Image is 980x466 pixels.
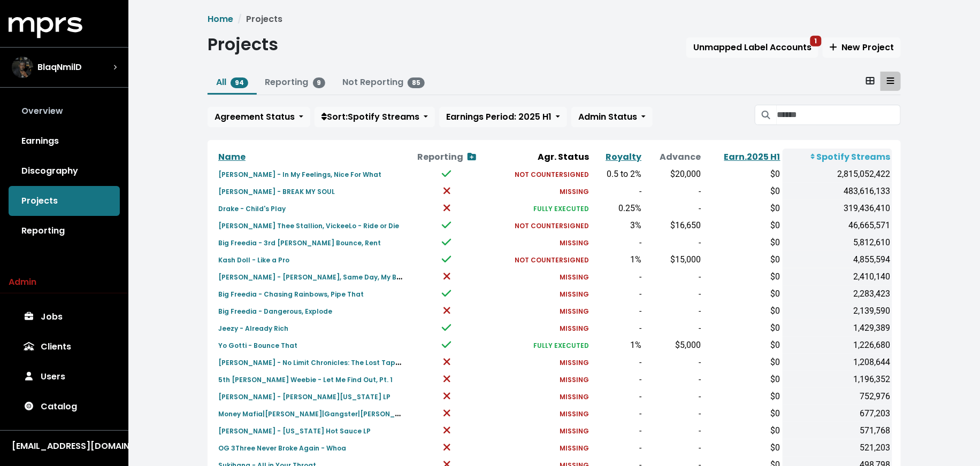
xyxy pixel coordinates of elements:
small: NOT COUNTERSIGNED [515,170,589,179]
a: Big Freedia - Dangerous, Explode [218,305,332,317]
small: Big Freedia - Dangerous, Explode [218,307,332,316]
a: OG 3Three Never Broke Again - Whoa [218,441,346,454]
td: 1% [591,337,644,354]
small: MISSING [560,358,589,367]
a: Jobs [9,302,120,332]
td: $0 [703,166,783,183]
button: Admin Status [571,107,653,127]
td: $0 [703,354,783,371]
small: Drake - Child's Play [218,204,286,213]
a: Overview [9,96,120,126]
small: MISSING [560,426,589,436]
td: $0 [703,388,783,405]
span: New Project [830,41,894,53]
td: 483,616,133 [783,183,892,200]
td: $0 [703,422,783,439]
button: Sort:Spotify Streams [315,107,435,127]
span: $5,000 [676,340,701,350]
small: MISSING [560,307,589,316]
td: - [591,183,644,200]
a: Home [208,13,233,25]
td: - [591,371,644,388]
span: Unmapped Label Accounts [693,41,811,53]
td: - [644,439,703,456]
td: $0 [703,439,783,456]
h1: Projects [208,34,278,55]
img: The selected account / producer [12,57,33,78]
span: 94 [231,77,248,88]
a: Jeezy - Already Rich [218,322,288,334]
a: Earnings [9,126,120,156]
td: - [644,183,703,200]
th: Advance [644,149,703,166]
td: - [591,388,644,405]
a: Kash Doll - Like a Pro [218,253,289,266]
td: 752,976 [783,388,892,405]
td: - [591,320,644,337]
span: Admin Status [578,111,637,123]
small: Big Freedia - Chasing Rainbows, Pipe That [218,290,364,299]
small: Big Freedia - 3rd [PERSON_NAME] Bounce, Rent [218,238,381,247]
td: - [644,302,703,320]
th: Reporting [405,149,488,166]
small: NOT COUNTERSIGNED [515,221,589,230]
small: 5th [PERSON_NAME] Weebie - Let Me Find Out, Pt. 1 [218,375,393,384]
svg: Table View [887,76,894,85]
span: $20,000 [671,169,701,179]
td: - [644,354,703,371]
td: 1,429,389 [783,320,892,337]
small: FULLY EXECUTED [533,204,589,213]
a: [PERSON_NAME] - In My Feelings, Nice For What [218,168,381,180]
button: Unmapped Label Accounts1 [686,37,818,58]
td: 1,226,680 [783,337,892,354]
td: - [644,200,703,217]
td: 571,768 [783,422,892,439]
th: Agr. Status [488,149,591,166]
a: [PERSON_NAME] - [US_STATE] Hot Sauce LP [218,424,371,437]
td: - [644,285,703,302]
a: Royalty [606,151,641,163]
a: Big Freedia - Chasing Rainbows, Pipe That [218,288,364,300]
td: 1,208,644 [783,354,892,371]
td: 319,436,410 [783,200,892,217]
td: - [644,320,703,337]
td: 0.25% [591,200,644,217]
a: All94 [216,76,248,88]
small: MISSING [560,392,589,401]
nav: breadcrumb [208,13,901,26]
small: [PERSON_NAME] Thee Stallion, VickeeLo - Ride or Die [218,221,399,230]
small: MISSING [560,324,589,333]
small: NOT COUNTERSIGNED [515,255,589,265]
td: 2,139,590 [783,302,892,320]
span: 1 [810,36,822,46]
a: [PERSON_NAME] - No Limit Chronicles: The Lost Tape LP [218,356,409,368]
small: MISSING [560,273,589,282]
td: $0 [703,200,783,217]
td: $0 [703,183,783,200]
small: [PERSON_NAME] - In My Feelings, Nice For What [218,170,381,179]
a: [PERSON_NAME] - [PERSON_NAME], Same Day, My Business [218,270,422,283]
span: 9 [313,77,326,88]
small: MISSING [560,290,589,299]
td: 5,812,610 [783,234,892,251]
td: - [591,268,644,285]
span: Agreement Status [215,111,295,123]
a: Big Freedia - 3rd [PERSON_NAME] Bounce, Rent [218,236,381,248]
span: $15,000 [671,254,701,265]
small: FULLY EXECUTED [533,341,589,350]
td: - [591,285,644,302]
small: [PERSON_NAME] - [US_STATE] Hot Sauce LP [218,426,371,436]
a: [PERSON_NAME] - BREAK MY SOUL [218,185,335,197]
td: 1% [591,251,644,268]
a: Name [218,151,246,163]
td: - [591,439,644,456]
button: [EMAIL_ADDRESS][DOMAIN_NAME] [9,439,120,453]
span: 85 [408,77,425,88]
td: - [591,302,644,320]
td: - [644,234,703,251]
input: Search projects [777,105,901,125]
td: - [644,405,703,422]
a: Reporting9 [265,76,326,88]
td: 2,283,423 [783,285,892,302]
